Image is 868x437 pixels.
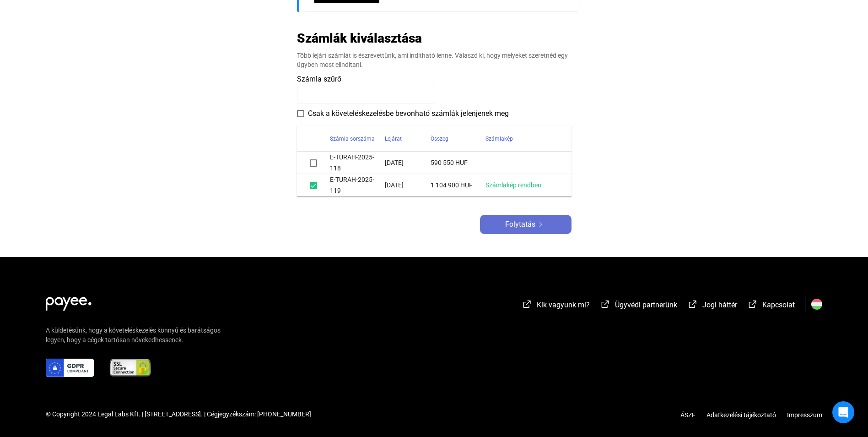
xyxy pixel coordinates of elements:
td: 590 550 HUF [431,152,485,174]
td: 1 104 900 HUF [431,174,485,197]
td: E-TURAH-2025-119 [330,174,385,197]
img: HU.svg [811,299,822,310]
img: external-link-white [600,300,611,309]
span: Számla szűrő [297,75,341,83]
div: Több lejárt számlát is észrevettünk, ami indítható lenne. Válaszd ki, hogy melyeket szeretnéd egy... [297,51,571,69]
div: Számla sorszáma [330,133,375,144]
img: external-link-white [687,300,698,309]
div: Lejárat [385,133,402,144]
div: Open Intercom Messenger [832,401,854,423]
a: ÁSZF [680,411,695,419]
img: white-payee-white-dot.svg [46,292,92,311]
div: Számla sorszáma [330,133,385,144]
img: gdpr [46,359,94,377]
div: Összeg [431,133,485,144]
div: Összeg [431,133,448,144]
img: external-link-white [522,300,533,309]
a: external-link-whiteÜgyvédi partnerünk [600,302,677,311]
img: external-link-white [747,300,758,309]
img: arrow-right-white [535,222,546,227]
a: Impresszum [787,411,822,419]
a: external-link-whiteKik vagyunk mi? [522,302,590,311]
img: ssl [109,359,151,377]
td: E-TURAH-2025-118 [330,152,385,174]
span: Jogi háttér [702,300,737,309]
a: external-link-whiteJogi háttér [687,302,737,311]
span: Csak a követeléskezelésbe bevonható számlák jelenjenek meg [308,108,509,119]
div: Számlakép [485,133,513,144]
a: Adatkezelési tájékoztató [695,411,787,419]
span: Kapcsolat [762,300,795,309]
div: © Copyright 2024 Legal Labs Kft. | [STREET_ADDRESS]. | Cégjegyzékszám: [PHONE_NUMBER] [46,410,311,419]
div: Lejárat [385,133,431,144]
td: [DATE] [385,174,431,197]
button: Folytatásarrow-right-white [480,215,571,234]
h2: Számlák kiválasztása [297,30,422,46]
span: Kik vagyunk mi? [537,300,590,309]
span: Folytatás [505,219,535,230]
span: Ügyvédi partnerünk [615,300,677,309]
td: [DATE] [385,152,431,174]
a: external-link-whiteKapcsolat [747,302,795,311]
a: Számlakép rendben [485,181,541,189]
div: Számlakép [485,133,561,144]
